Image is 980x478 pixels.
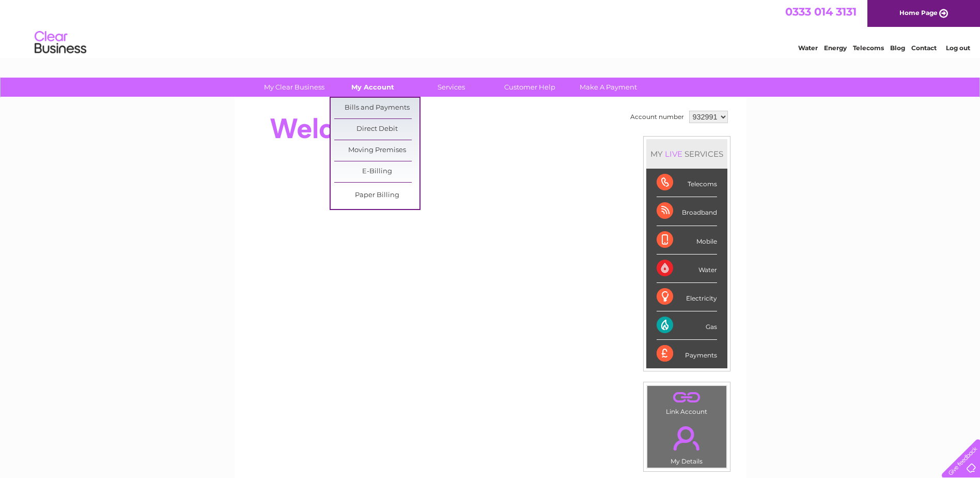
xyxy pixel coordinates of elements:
[946,44,970,52] a: Log out
[647,417,727,468] td: My Details
[657,226,717,255] div: Mobile
[853,44,884,52] a: Telecoms
[334,98,419,118] a: Bills and Payments
[647,385,727,418] td: Link Account
[646,139,727,169] div: MY SERVICES
[798,44,818,52] a: Water
[663,149,685,159] div: LIVE
[657,311,717,340] div: Gas
[334,161,419,182] a: E-Billing
[911,44,937,52] a: Contact
[890,44,905,52] a: Blog
[34,27,87,58] img: logo.png
[657,169,717,197] div: Telecoms
[409,78,494,97] a: Services
[487,78,572,97] a: Customer Help
[657,340,717,368] div: Payments
[330,78,415,97] a: My Account
[628,108,687,126] td: Account number
[657,283,717,311] div: Electricity
[824,44,847,52] a: Energy
[334,185,419,206] a: Paper Billing
[657,197,717,226] div: Broadband
[650,420,724,456] a: .
[252,78,337,97] a: My Clear Business
[246,6,735,50] div: Clear Business is a trading name of Verastar Limited (registered in [GEOGRAPHIC_DATA] No. 3667643...
[566,78,651,97] a: Make A Payment
[334,140,419,161] a: Moving Premises
[650,389,724,407] a: .
[785,5,857,18] a: 0333 014 3131
[334,119,419,140] a: Direct Debit
[657,255,717,283] div: Water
